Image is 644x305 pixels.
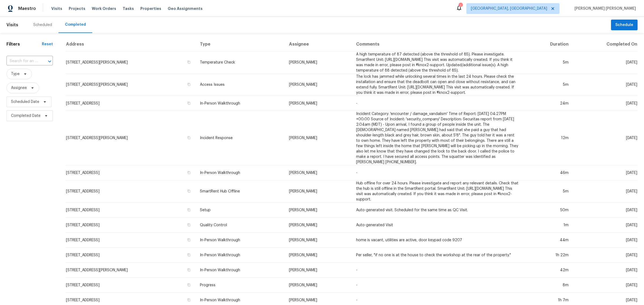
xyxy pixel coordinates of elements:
[186,207,191,212] button: Copy Address
[66,37,196,51] th: Address
[285,203,352,218] td: [PERSON_NAME]
[66,203,196,218] td: [STREET_ADDRESS]
[573,248,638,263] td: [DATE]
[186,101,191,106] button: Copy Address
[196,111,285,165] td: Incident Response
[524,111,573,165] td: 12m
[524,96,573,111] td: 24m
[66,111,196,165] td: [STREET_ADDRESS][PERSON_NAME]
[285,74,352,96] td: [PERSON_NAME]
[66,165,196,180] td: [STREET_ADDRESS]
[573,180,638,203] td: [DATE]
[524,51,573,74] td: 5m
[285,218,352,233] td: [PERSON_NAME]
[51,6,62,11] span: Visits
[524,74,573,96] td: 5m
[66,218,196,233] td: [STREET_ADDRESS]
[6,19,18,31] span: Visits
[196,51,285,74] td: Temperature Check
[285,278,352,293] td: [PERSON_NAME]
[66,74,196,96] td: [STREET_ADDRESS][PERSON_NAME]
[285,111,352,165] td: [PERSON_NAME]
[196,203,285,218] td: Setup
[611,20,638,31] button: Schedule
[11,71,20,77] span: Type
[573,37,638,51] th: Completed On
[524,203,573,218] td: 50m
[352,233,523,248] td: home is vacant, utilities are active, door keypad code 9207
[186,222,191,227] button: Copy Address
[573,165,638,180] td: [DATE]
[168,6,203,11] span: Geo Assignments
[186,189,191,194] button: Copy Address
[66,96,196,111] td: [STREET_ADDRESS]
[524,233,573,248] td: 44m
[524,218,573,233] td: 1m
[186,267,191,272] button: Copy Address
[352,248,523,263] td: Per seller, "if no one is at the house to check the workshop at the rear of the property."
[285,37,352,51] th: Assignee
[573,278,638,293] td: [DATE]
[6,57,38,65] input: Search for an address...
[66,51,196,74] td: [STREET_ADDRESS][PERSON_NAME]
[65,22,86,27] div: Completed
[524,37,573,51] th: Duration
[196,37,285,51] th: Type
[471,6,547,11] span: [GEOGRAPHIC_DATA], [GEOGRAPHIC_DATA]
[186,282,191,287] button: Copy Address
[66,248,196,263] td: [STREET_ADDRESS]
[186,252,191,257] button: Copy Address
[18,6,36,11] span: Maestro
[352,203,523,218] td: Auto-generated visit. Scheduled for the same time as QC Visit.
[196,248,285,263] td: In-Person Walkthrough
[285,180,352,203] td: [PERSON_NAME]
[186,60,191,65] button: Copy Address
[196,278,285,293] td: Progress
[196,233,285,248] td: In-Person Walkthrough
[352,180,523,203] td: Hub offline for over 24 hours. Please investigate and report any relevant details. Check that the...
[186,297,191,302] button: Copy Address
[352,278,523,293] td: -
[352,37,523,51] th: Comments
[573,74,638,96] td: [DATE]
[92,6,116,11] span: Work Orders
[196,165,285,180] td: In-Person Walkthrough
[352,74,523,96] td: The lock has jammed while unlocking several times in the last 24 hours. Please check the installa...
[66,278,196,293] td: [STREET_ADDRESS]
[285,51,352,74] td: [PERSON_NAME]
[66,233,196,248] td: [STREET_ADDRESS]
[352,111,523,165] td: Incident Category: 'encounter / damage_vandalism' Time of Report: [DATE] 04:27PM +00:00 Source of...
[285,165,352,180] td: [PERSON_NAME]
[573,218,638,233] td: [DATE]
[524,263,573,278] td: 42m
[11,85,27,91] span: Assignee
[46,58,53,65] button: Open
[196,218,285,233] td: Quality Control
[11,113,41,118] span: Completed Date
[186,237,191,242] button: Copy Address
[140,6,161,11] span: Properties
[573,263,638,278] td: [DATE]
[196,180,285,203] td: SmartRent Hub Offline
[573,233,638,248] td: [DATE]
[33,22,52,28] div: Scheduled
[196,263,285,278] td: In-Person Walkthrough
[524,165,573,180] td: 46m
[42,42,53,47] div: Reset
[285,96,352,111] td: [PERSON_NAME]
[186,135,191,140] button: Copy Address
[573,111,638,165] td: [DATE]
[615,22,633,28] span: Schedule
[66,263,196,278] td: [STREET_ADDRESS][PERSON_NAME]
[352,263,523,278] td: -
[573,203,638,218] td: [DATE]
[123,7,134,10] span: Tasks
[352,51,523,74] td: A high temperature of 87 detected (above the threshold of 85). Please investigate. SmartRent Unit...
[524,248,573,263] td: 1h 22m
[285,248,352,263] td: [PERSON_NAME]
[186,170,191,175] button: Copy Address
[524,180,573,203] td: 5m
[573,96,638,111] td: [DATE]
[196,74,285,96] td: Access Issues
[11,99,39,105] span: Scheduled Date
